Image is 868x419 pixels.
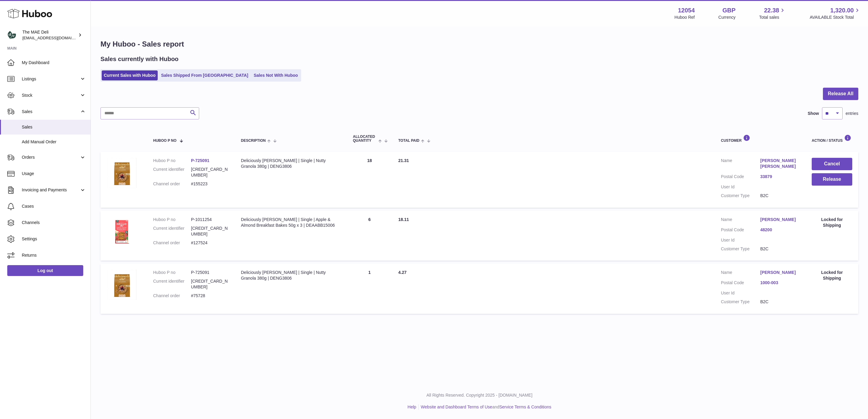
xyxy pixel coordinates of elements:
[721,158,760,171] dt: Name
[22,220,86,226] span: Channels
[347,152,392,207] td: 18
[721,270,760,277] dt: Name
[721,193,760,199] dt: Customer Type
[22,171,86,177] span: Usage
[812,270,852,281] div: Locked for Shipping
[22,29,77,41] div: The MAE Deli
[675,15,695,20] div: Huboo Ref
[107,158,137,188] img: 120541677589898.jpg
[718,15,736,20] div: Currency
[760,174,800,180] a: 33879
[191,217,229,222] dd: P-1011254
[7,265,83,276] a: Log out
[241,217,341,228] div: Deliciously [PERSON_NAME] | Single | Apple & Almond Breakfast Bakes 50g x 3 | DEAABB15006
[421,404,492,409] a: Website and Dashboard Terms of Use
[191,293,229,299] dd: #75728
[398,139,419,143] span: Total paid
[241,270,341,281] div: Deliciously [PERSON_NAME] | Single | Nutty Granola 380g | DENG3806
[22,60,86,66] span: My Dashboard
[22,252,86,258] span: Returns
[241,158,341,169] div: Deliciously [PERSON_NAME] | Single | Nutty Granola 380g | DENG3806
[153,167,191,178] dt: Current identifier
[22,93,80,98] span: Stock
[760,299,800,305] dd: B2C
[22,187,80,193] span: Invoicing and Payments
[153,293,191,299] dt: Channel order
[721,246,760,252] dt: Customer Type
[760,217,800,222] a: [PERSON_NAME]
[22,139,86,145] span: Add Manual Order
[760,193,800,199] dd: B2C
[347,264,392,314] td: 1
[830,6,854,15] span: 1,320.00
[810,6,861,20] a: 1,320.00 AVAILABLE Stock Total
[808,111,819,116] label: Show
[721,237,760,243] dt: User Id
[678,6,695,15] strong: 12054
[721,280,760,287] dt: Postal Code
[102,70,158,80] a: Current Sales with Huboo
[153,278,191,290] dt: Current identifier
[760,246,800,252] dd: B2C
[846,111,858,116] span: entries
[153,181,191,187] dt: Channel order
[760,280,800,286] a: 1000-003
[153,240,191,246] dt: Channel order
[191,240,229,246] dd: #127524
[191,158,209,163] a: P-725091
[191,278,229,290] dd: [CREDIT_CARD_NUMBER]
[191,181,229,187] dd: #155223
[241,139,266,143] span: Description
[96,392,863,398] p: All Rights Reserved. Copyright 2025 - [DOMAIN_NAME]
[191,226,229,237] dd: [CREDIT_CARD_NUMBER]
[100,39,858,49] h1: My Huboo - Sales report
[398,270,406,275] span: 4.27
[398,158,409,163] span: 21.31
[191,270,229,275] dd: P-725091
[107,217,137,247] img: 120541727084916.png
[760,158,800,169] a: [PERSON_NAME] [PERSON_NAME]
[759,15,786,20] span: Total sales
[812,173,852,186] button: Release
[22,124,86,130] span: Sales
[22,154,80,160] span: Orders
[100,55,179,63] h2: Sales currently with Huboo
[812,217,852,228] div: Locked for Shipping
[107,270,137,300] img: 120541677589898.jpg
[252,70,300,80] a: Sales Not With Huboo
[499,404,551,409] a: Service Terms & Conditions
[823,88,858,100] button: Release All
[153,270,191,275] dt: Huboo P no
[153,217,191,222] dt: Huboo P no
[408,404,416,409] a: Help
[812,135,852,143] div: Action / Status
[764,6,779,15] span: 22.38
[153,158,191,164] dt: Huboo P no
[759,6,786,20] a: 22.38 Total sales
[721,184,760,190] dt: User Id
[398,217,409,222] span: 18.11
[721,174,760,181] dt: Postal Code
[159,70,250,80] a: Sales Shipped From [GEOGRAPHIC_DATA]
[22,203,86,209] span: Cases
[812,158,852,170] button: Cancel
[810,15,861,20] span: AVAILABLE Stock Total
[22,109,80,115] span: Sales
[721,290,760,296] dt: User Id
[721,217,760,224] dt: Name
[353,135,377,143] span: ALLOCATED Quantity
[153,139,176,143] span: Huboo P no
[22,35,89,40] span: [EMAIL_ADDRESS][DOMAIN_NAME]
[721,135,800,143] div: Customer
[760,227,800,233] a: 48200
[22,76,80,82] span: Listings
[7,31,16,40] img: logistics@deliciouslyella.com
[722,6,735,15] strong: GBP
[191,167,229,178] dd: [CREDIT_CARD_NUMBER]
[153,226,191,237] dt: Current identifier
[22,236,86,242] span: Settings
[760,270,800,275] a: [PERSON_NAME]
[419,404,551,410] li: and
[347,211,392,261] td: 6
[721,299,760,305] dt: Customer Type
